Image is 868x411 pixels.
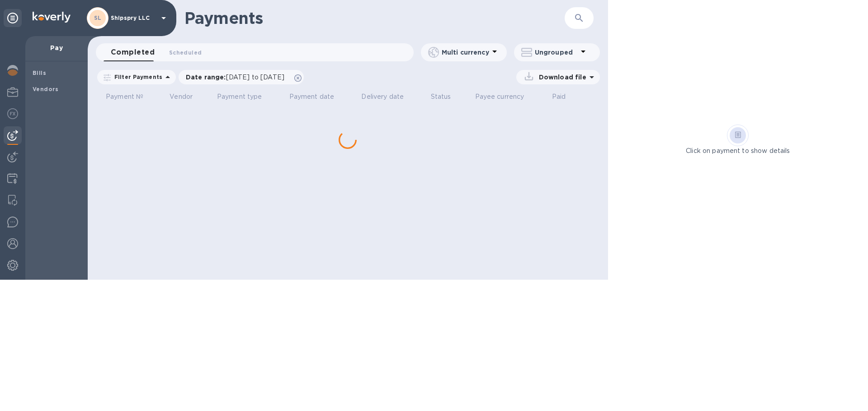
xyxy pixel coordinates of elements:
[361,92,404,102] p: Delivery date
[289,92,335,102] p: Payment date
[33,12,71,23] img: Logo
[111,46,155,59] span: Completed
[431,92,463,102] span: Status
[289,92,346,102] span: Payment date
[361,92,415,102] span: Delivery date
[184,9,565,28] h1: Payments
[535,48,578,57] p: Ungrouped
[4,9,22,27] div: Unpin categories
[179,70,304,84] div: Date range:[DATE] to [DATE]
[442,48,489,57] p: Multi currency
[226,74,284,81] span: [DATE] to [DATE]
[552,92,566,102] p: Paid
[106,92,155,102] span: Payment №
[111,73,162,81] p: Filter Payments
[7,108,18,119] img: Foreign exchange
[33,69,46,76] b: Bills
[94,14,102,21] b: SL
[552,92,578,102] span: Paid
[7,173,18,184] img: Credit hub
[431,92,451,102] p: Status
[170,92,204,102] span: Vendor
[686,146,790,156] p: Click on payment to show details
[33,86,59,92] b: Vendors
[535,73,586,82] p: Download file
[217,92,274,102] span: Payment type
[217,92,262,102] p: Payment type
[33,43,80,52] p: Pay
[186,73,289,82] p: Date range :
[106,92,143,102] p: Payment №
[475,92,536,102] span: Payee currency
[111,15,156,21] p: Shipspry LLC
[170,92,193,102] p: Vendor
[475,92,524,102] p: Payee currency
[7,87,18,97] img: My Profile
[169,48,202,57] span: Scheduled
